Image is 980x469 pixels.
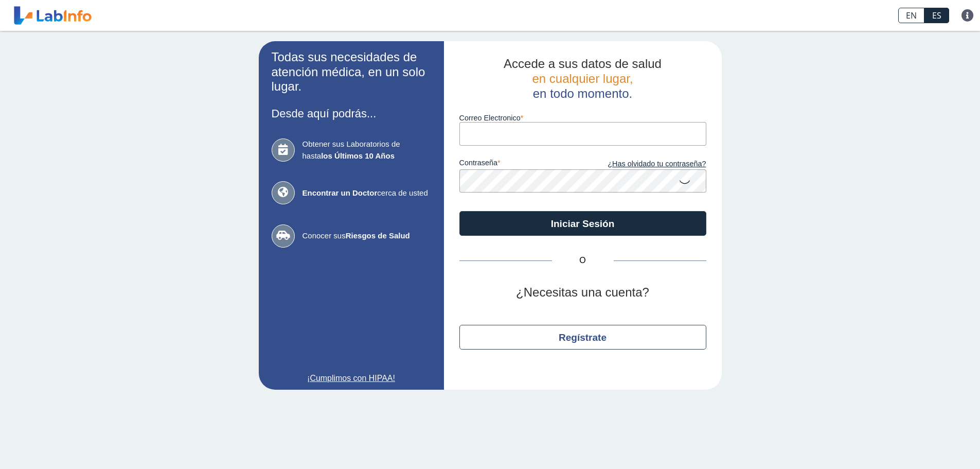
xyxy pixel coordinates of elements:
button: Iniciar Sesión [459,211,706,236]
h3: Desde aquí podrás... [272,107,431,120]
span: Accede a sus datos de salud [504,57,662,71]
a: EN [898,8,924,23]
h2: ¿Necesitas una cuenta? [459,285,706,300]
h2: Todas sus necesidades de atención médica, en un solo lugar. [272,50,431,94]
b: Encontrar un Doctor [302,188,378,197]
span: cerca de usted [302,187,431,199]
a: ES [924,8,949,23]
span: en todo momento. [533,86,632,100]
span: en cualquier lugar, [532,72,633,85]
a: ¿Has olvidado tu contraseña? [583,159,706,170]
label: contraseña [459,159,583,170]
b: Riesgos de Salud [346,231,410,240]
button: Regístrate [459,325,706,350]
span: Obtener sus Laboratorios de hasta [302,138,431,162]
span: Conocer sus [302,230,431,242]
label: Correo Electronico [459,114,706,122]
span: O [552,254,614,267]
a: ¡Cumplimos con HIPAA! [272,372,431,385]
b: los Últimos 10 Años [321,151,395,160]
